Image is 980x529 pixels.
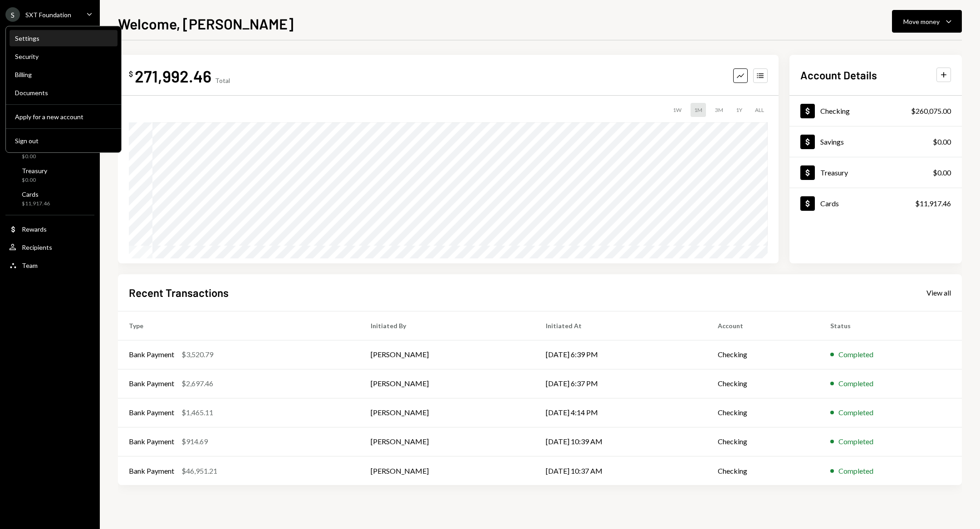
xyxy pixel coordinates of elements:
div: Bank Payment [129,436,174,447]
td: [DATE] 10:37 AM [535,456,707,485]
div: $914.69 [181,436,208,447]
div: Bank Payment [129,349,174,360]
a: Checking$260,075.00 [789,96,962,126]
div: Completed [838,436,873,447]
a: Settings [10,30,118,46]
div: Total [215,77,230,84]
th: Status [819,311,962,340]
a: Recipients [5,239,94,255]
a: Savings$0.00 [789,126,962,157]
div: 3M [711,103,727,117]
div: Team [22,262,38,269]
th: Type [118,311,360,340]
div: Bank Payment [129,466,174,476]
div: Sign out [15,137,112,145]
h1: Welcome, [PERSON_NAME] [118,15,294,33]
div: 1M [691,103,706,117]
div: Savings [820,137,844,146]
a: Team [5,257,94,273]
td: Checking [707,340,819,369]
a: Documents [10,84,118,101]
div: S [5,7,20,22]
td: Checking [707,456,819,485]
div: $2,697.46 [181,378,213,389]
button: Move money [892,10,962,33]
th: Account [707,311,819,340]
div: Cards [22,190,50,198]
div: $46,951.21 [181,466,217,476]
div: $0.00 [22,153,44,160]
div: Move money [903,17,940,26]
div: Recipients [22,243,52,251]
div: Bank Payment [129,378,174,389]
div: Documents [15,89,112,97]
a: Cards$11,917.46 [789,188,962,218]
td: [PERSON_NAME] [360,427,535,456]
a: Billing [10,66,118,83]
td: Checking [707,427,819,456]
div: 271,992.46 [135,66,211,86]
td: [DATE] 10:39 AM [535,427,707,456]
div: $0.00 [933,136,951,147]
div: $1,465.11 [181,407,213,418]
div: Completed [838,349,873,360]
a: Security [10,48,118,64]
div: Billing [15,71,112,78]
div: $ [129,69,133,78]
div: $11,917.46 [915,198,951,209]
td: [PERSON_NAME] [360,398,535,427]
td: [PERSON_NAME] [360,456,535,485]
a: Cards$11,917.46 [5,188,94,209]
h2: Recent Transactions [129,285,229,300]
div: 1Y [732,103,746,117]
button: Sign out [10,133,118,149]
h2: Account Details [800,68,877,83]
div: Completed [838,407,873,418]
div: Rewards [22,225,47,233]
div: $260,075.00 [911,106,951,116]
td: [PERSON_NAME] [360,369,535,398]
div: Apply for a new account [15,113,112,121]
div: Completed [838,378,873,389]
div: 1W [669,103,685,117]
a: Treasury$0.00 [5,164,94,186]
div: View all [926,288,951,297]
div: Treasury [820,168,848,177]
div: Settings [15,34,112,42]
div: SXT Foundation [25,11,71,19]
a: Treasury$0.00 [789,157,962,188]
td: Checking [707,398,819,427]
div: $0.00 [933,167,951,178]
th: Initiated By [360,311,535,340]
td: [DATE] 6:39 PM [535,340,707,369]
div: $0.00 [22,176,47,184]
a: Rewards [5,221,94,237]
td: [DATE] 4:14 PM [535,398,707,427]
div: Treasury [22,167,47,175]
td: [PERSON_NAME] [360,340,535,369]
td: Checking [707,369,819,398]
div: $11,917.46 [22,200,50,208]
div: Bank Payment [129,407,174,418]
div: $3,520.79 [181,349,213,360]
div: Checking [820,107,850,115]
th: Initiated At [535,311,707,340]
div: Completed [838,466,873,476]
a: View all [926,287,951,297]
button: Apply for a new account [10,109,118,125]
div: ALL [751,103,768,117]
td: [DATE] 6:37 PM [535,369,707,398]
div: Cards [820,199,839,208]
div: Security [15,53,112,60]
